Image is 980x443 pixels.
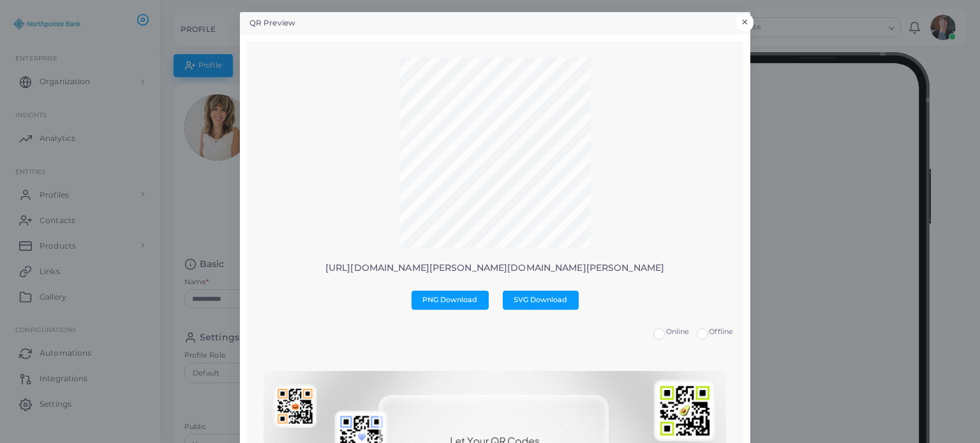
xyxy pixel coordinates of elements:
h5: QR Preview [249,18,295,29]
p: [URL][DOMAIN_NAME][PERSON_NAME][DOMAIN_NAME][PERSON_NAME] [256,263,733,273]
span: SVG Download [514,295,567,304]
button: Close [736,14,754,31]
span: Offline [709,327,733,336]
button: PNG Download [412,291,489,310]
span: Online [666,327,690,336]
button: SVG Download [503,291,579,310]
span: PNG Download [422,295,477,304]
